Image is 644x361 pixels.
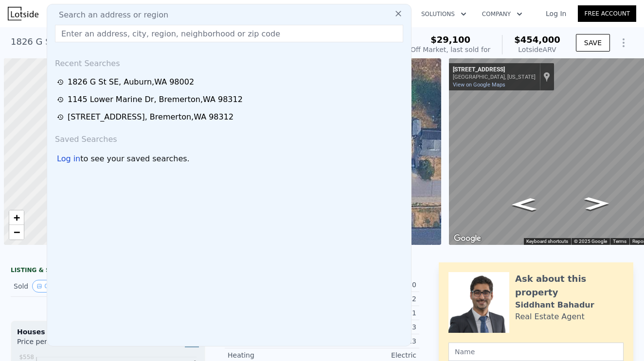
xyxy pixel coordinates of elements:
[413,5,474,23] button: Solutions
[9,210,24,225] a: Zoom in
[68,94,243,105] div: 1145 Lower Marine Dr , Bremerton , WA 98312
[501,195,547,214] path: Go West, 19th St SE
[474,5,530,23] button: Company
[411,45,490,54] div: Off Market, last sold for
[574,239,607,244] span: © 2025 Google
[14,280,100,292] div: Sold
[574,194,620,213] path: Go East, 19th St SE
[57,111,404,123] a: [STREET_ADDRESS], Bremerton,WA 98312
[68,111,233,123] div: [STREET_ADDRESS] , Bremerton , WA 98312
[322,350,416,360] div: Electric
[11,266,205,276] div: LISTING & SALE HISTORY
[453,74,536,80] div: [GEOGRAPHIC_DATA], [US_STATE]
[515,311,585,323] div: Real Estate Agent
[14,226,20,238] span: −
[453,66,536,74] div: [STREET_ADDRESS]
[514,34,560,45] span: $454,000
[9,225,24,240] a: Zoom out
[451,232,483,245] img: Google
[68,76,194,88] div: 1826 G St SE , Auburn , WA 98002
[515,299,594,311] div: Siddhant Bahadur
[51,126,407,149] div: Saved Searches
[614,33,633,52] button: Show Options
[515,272,624,299] div: Ask about this property
[543,71,550,82] a: Show location on map
[228,350,322,360] div: Heating
[451,232,483,245] a: Open this area in Google Maps (opens a new window)
[80,153,189,165] span: to see your saved searches.
[430,34,470,45] span: $29,100
[57,76,404,88] a: 1826 G St SE, Auburn,WA 98002
[17,327,199,337] div: Houses Median Sale
[32,280,53,292] button: View historical data
[8,7,38,20] img: Lotside
[57,94,404,105] a: 1145 Lower Marine Dr, Bremerton,WA 98312
[448,343,624,361] input: Name
[514,45,560,54] div: Lotside ARV
[576,34,610,52] button: SAVE
[526,238,568,245] button: Keyboard shortcuts
[453,82,505,88] a: View on Google Maps
[17,337,108,352] div: Price per Square Foot
[51,50,407,73] div: Recent Searches
[14,211,20,223] span: +
[534,9,578,18] a: Log In
[11,35,156,49] div: 1826 G St SE , Auburn , WA 98002
[55,25,403,42] input: Enter an address, city, region, neighborhood or zip code
[51,9,168,21] span: Search an address or region
[578,5,636,22] a: Free Account
[613,239,626,244] a: Terms (opens in new tab)
[57,153,80,165] div: Log in
[19,354,34,361] tspan: $558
